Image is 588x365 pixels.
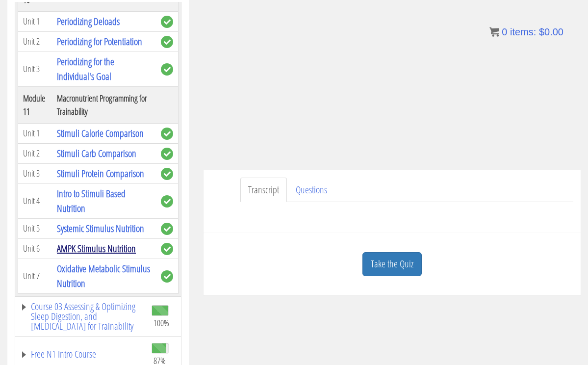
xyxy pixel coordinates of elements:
[18,238,52,259] td: Unit 6
[57,222,144,235] a: Systemic Stimulus Nutrition
[57,242,136,255] a: AMPK Stimulus Nutrition
[161,148,173,160] span: complete
[20,349,142,359] a: Free N1 Intro Course
[18,183,52,218] td: Unit 4
[362,252,422,276] a: Take the Quiz
[57,167,144,180] a: Stimuli Protein Comparison
[539,26,544,37] span: $
[502,26,507,37] span: 0
[161,243,173,255] span: complete
[57,147,136,160] a: Stimuli Carb Comparison
[161,270,173,283] span: complete
[161,36,173,48] span: complete
[20,302,142,331] a: Course 03 Assessing & Optimizing Sleep Digestion, and [MEDICAL_DATA] for Trainability
[57,15,120,28] a: Periodizing Deloads
[161,223,173,235] span: complete
[18,163,52,183] td: Unit 3
[18,143,52,163] td: Unit 2
[57,262,150,290] a: Oxidative Metabolic Stimulus Nutrition
[161,128,173,140] span: complete
[161,63,173,76] span: complete
[18,52,52,86] td: Unit 3
[510,26,536,37] span: items:
[18,218,52,238] td: Unit 5
[18,123,52,143] td: Unit 1
[153,317,169,328] span: 100%
[18,11,52,31] td: Unit 1
[57,55,114,83] a: Periodizing for the Individual's Goal
[161,16,173,28] span: complete
[489,26,563,37] a: 0 items: $0.00
[18,259,52,293] td: Unit 7
[240,178,287,203] a: Transcript
[539,26,563,37] bdi: 0.00
[18,31,52,52] td: Unit 2
[489,27,499,37] img: icon11.png
[18,86,52,123] th: Module 11
[57,187,126,215] a: Intro to Stimuli Based Nutrition
[161,195,173,208] span: complete
[52,86,156,123] th: Macronutrient Programming for Trainability
[161,168,173,180] span: complete
[288,178,335,203] a: Questions
[57,127,144,140] a: Stimuli Calorie Comparison
[57,35,142,48] a: Periodizing for Potentiation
